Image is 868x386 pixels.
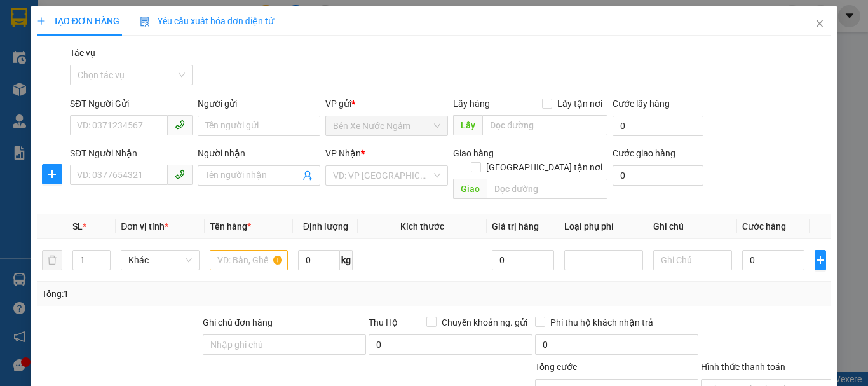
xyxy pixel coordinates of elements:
[482,115,607,135] input: Dọc đường
[70,97,193,111] div: SĐT Người Gửi
[453,179,487,199] span: Giao
[545,315,658,329] span: Phí thu hộ khách nhận trả
[42,250,62,270] button: delete
[333,116,440,135] span: Bến Xe Nước Ngầm
[121,221,168,231] span: Đơn vị tính
[303,221,348,231] span: Định lượng
[535,362,577,372] span: Tổng cước
[210,250,288,270] input: VD: Bàn, Ghế
[481,160,607,174] span: [GEOGRAPHIC_DATA] tận nơi
[648,214,737,239] th: Ghi chú
[613,165,703,186] input: Cước giao hàng
[72,221,83,231] span: SL
[492,250,554,270] input: 0
[400,221,444,231] span: Kích thước
[613,99,670,109] label: Cước lấy hàng
[37,16,119,26] span: TẠO ĐƠN HÀNG
[492,221,539,231] span: Giá trị hàng
[198,146,320,160] div: Người nhận
[203,334,366,355] input: Ghi chú đơn hàng
[43,169,62,179] span: plus
[340,250,353,270] span: kg
[453,148,494,158] span: Giao hàng
[325,148,361,158] span: VP Nhận
[701,362,785,372] label: Hình thức thanh toán
[140,17,150,27] img: icon
[203,317,273,327] label: Ghi chú đơn hàng
[325,97,448,111] div: VP gửi
[742,221,786,231] span: Cước hàng
[453,115,482,135] span: Lấy
[613,116,703,136] input: Cước lấy hàng
[815,18,825,29] span: close
[42,164,62,184] button: plus
[437,315,532,329] span: Chuyển khoản ng. gửi
[487,179,607,199] input: Dọc đường
[802,6,837,42] button: Close
[453,99,490,109] span: Lấy hàng
[815,250,826,270] button: plus
[70,48,95,58] label: Tác vụ
[175,120,185,130] span: phone
[559,214,648,239] th: Loại phụ phí
[210,221,251,231] span: Tên hàng
[128,251,192,270] span: Khác
[70,146,193,160] div: SĐT Người Nhận
[653,250,732,270] input: Ghi Chú
[42,287,336,301] div: Tổng: 1
[369,317,398,327] span: Thu Hộ
[175,169,185,179] span: phone
[140,16,274,26] span: Yêu cầu xuất hóa đơn điện tử
[815,255,825,265] span: plus
[37,17,46,25] span: plus
[198,97,320,111] div: Người gửi
[613,148,675,158] label: Cước giao hàng
[302,170,313,181] span: user-add
[552,97,607,111] span: Lấy tận nơi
